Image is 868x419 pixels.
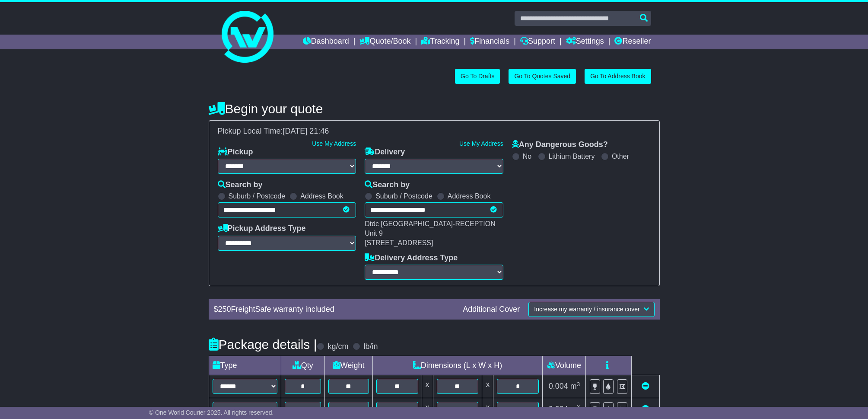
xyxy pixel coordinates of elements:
[209,337,317,352] h4: Package details |
[549,152,595,160] label: Lithium Battery
[642,405,649,413] a: Remove this item
[365,180,410,190] label: Search by
[209,356,281,375] td: Type
[149,409,274,416] span: © One World Courier 2025. All rights reserved.
[458,305,524,314] div: Additional Cover
[549,405,568,413] span: 0.004
[577,403,580,410] sup: 3
[372,356,543,375] td: Dimensions (L x W x H)
[365,230,383,237] span: Unit 9
[210,305,459,314] div: $ FreightSafe warranty included
[482,375,493,398] td: x
[612,152,629,160] label: Other
[455,69,500,84] a: Go To Drafts
[324,356,372,375] td: Weight
[566,35,604,49] a: Settings
[365,253,458,263] label: Delivery Address Type
[229,192,286,200] label: Suburb / Postcode
[459,140,503,147] a: Use My Address
[213,127,655,136] div: Pickup Local Time:
[209,102,660,116] h4: Begin your quote
[523,152,531,160] label: No
[528,302,654,317] button: Increase my warranty / insurance cover
[577,381,580,387] sup: 3
[534,306,639,313] span: Increase my warranty / insurance cover
[359,35,410,49] a: Quote/Book
[570,405,580,413] span: m
[614,35,651,49] a: Reseller
[218,180,263,190] label: Search by
[218,147,253,157] label: Pickup
[365,220,496,227] span: Dtdc [GEOGRAPHIC_DATA]-RECEPTION
[520,35,555,49] a: Support
[218,224,306,233] label: Pickup Address Type
[642,382,649,390] a: Remove this item
[365,147,405,157] label: Delivery
[470,35,509,49] a: Financials
[570,382,580,390] span: m
[327,342,348,352] label: kg/cm
[585,69,651,84] a: Go To Address Book
[375,192,432,200] label: Suburb / Postcode
[281,356,324,375] td: Qty
[363,342,378,352] label: lb/in
[512,140,608,150] label: Any Dangerous Goods?
[312,140,356,147] a: Use My Address
[549,382,568,390] span: 0.004
[303,35,349,49] a: Dashboard
[543,356,586,375] td: Volume
[422,375,433,398] td: x
[448,192,491,200] label: Address Book
[509,69,576,84] a: Go To Quotes Saved
[421,35,459,49] a: Tracking
[218,305,231,313] span: 250
[365,239,433,246] span: [STREET_ADDRESS]
[300,192,343,200] label: Address Book
[283,127,329,135] span: [DATE] 21:46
